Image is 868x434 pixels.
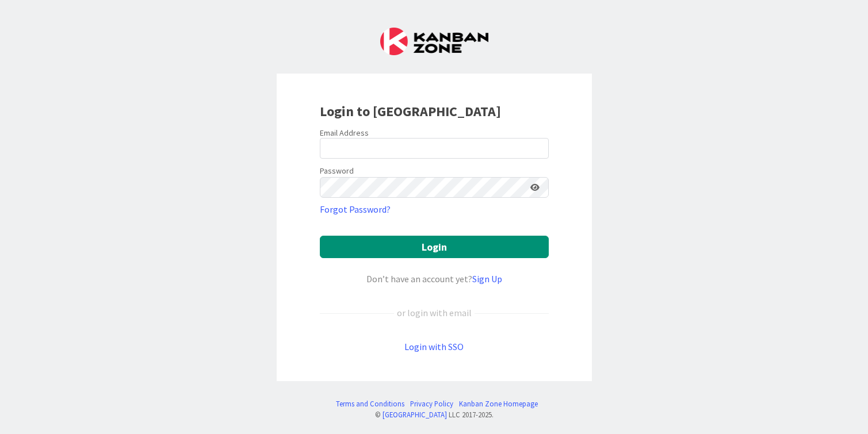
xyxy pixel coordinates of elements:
[380,28,488,55] img: Kanban Zone
[320,102,501,120] b: Login to [GEOGRAPHIC_DATA]
[336,398,404,409] a: Terms and Conditions
[320,165,354,177] label: Password
[330,409,538,420] div: © LLC 2017- 2025 .
[404,341,464,352] a: Login with SSO
[459,398,538,409] a: Kanban Zone Homepage
[320,272,549,286] div: Don’t have an account yet?
[320,236,549,258] button: Login
[394,306,475,320] div: or login with email
[320,202,391,216] a: Forgot Password?
[320,128,369,138] label: Email Address
[383,410,447,419] a: [GEOGRAPHIC_DATA]
[472,273,502,285] a: Sign Up
[410,398,453,409] a: Privacy Policy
